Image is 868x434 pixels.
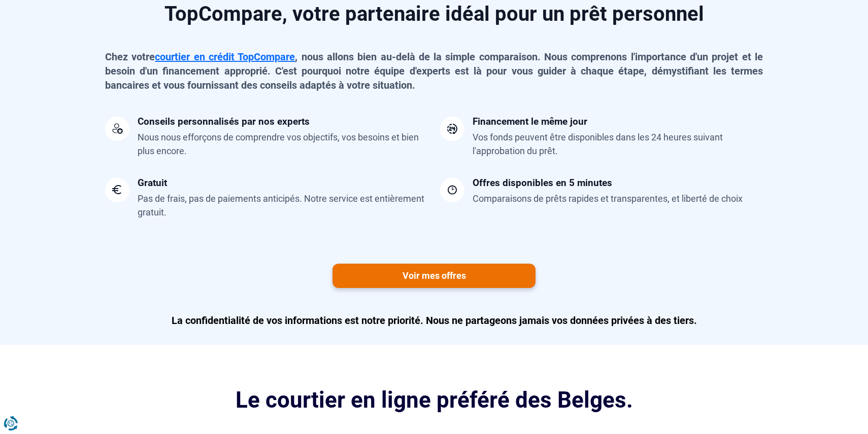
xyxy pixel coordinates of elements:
[105,4,763,24] h2: TopCompare, votre partenaire idéal pour un prêt personnel
[105,50,763,92] p: Chez votre , nous allons bien au-delà de la simple comparaison. Nous comprenons l'importance d'un...
[138,178,167,188] div: Gratuit
[473,130,763,158] div: Vos fonds peuvent être disponibles dans les 24 heures suivant l'approbation du prêt.
[473,178,612,188] div: Offres disponibles en 5 minutes
[155,51,295,63] a: courtier en crédit TopCompare
[138,117,310,126] div: Conseils personnalisés par nos experts
[138,192,428,219] div: Pas de frais, pas de paiements anticipés. Notre service est entièrement gratuit.
[332,264,536,288] a: Voir mes offres
[138,130,428,158] div: Nous nous efforçons de comprendre vos objectifs, vos besoins et bien plus encore.
[105,313,763,328] p: La confidentialité de vos informations est notre priorité. Nous ne partageons jamais vos données ...
[473,192,743,205] div: Comparaisons de prêts rapides et transparentes, et liberté de choix
[473,117,587,126] div: Financement le même jour
[105,385,763,415] h2: Le courtier en ligne préféré des Belges.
